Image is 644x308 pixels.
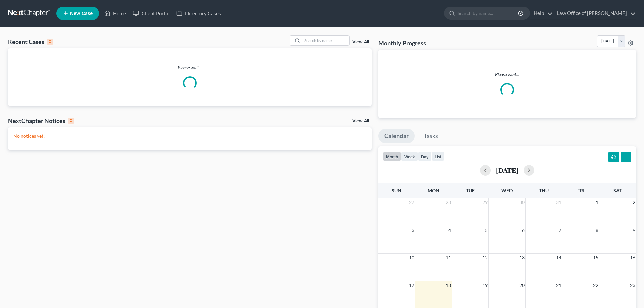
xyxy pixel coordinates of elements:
button: list [432,152,444,161]
p: No notices yet! [13,133,366,139]
div: NextChapter Notices [8,117,74,125]
a: Help [530,7,553,19]
span: 27 [408,198,415,206]
span: Fri [577,188,584,193]
input: Search by name... [302,36,349,45]
div: 0 [47,39,53,45]
span: 30 [519,198,525,206]
span: 12 [482,254,488,262]
span: 16 [629,254,636,262]
span: 15 [592,254,599,262]
span: 10 [408,254,415,262]
span: 23 [629,281,636,289]
p: Please wait... [384,71,631,78]
span: 7 [558,226,562,234]
span: Sat [613,188,622,193]
span: 19 [482,281,488,289]
span: Wed [501,188,513,193]
span: 13 [519,254,525,262]
div: Recent Cases [8,38,53,46]
span: 28 [445,198,452,206]
span: 20 [519,281,525,289]
span: 31 [555,198,562,206]
a: Client Portal [129,7,173,19]
span: 11 [445,254,452,262]
h3: Monthly Progress [378,39,426,47]
span: Tue [466,188,475,193]
p: Please wait... [8,64,372,71]
a: View All [352,40,369,44]
span: Thu [539,188,549,193]
span: 4 [448,226,452,234]
button: week [401,152,418,161]
span: 22 [592,281,599,289]
span: 14 [555,254,562,262]
span: 29 [482,198,488,206]
span: 17 [408,281,415,289]
span: 21 [555,281,562,289]
span: 9 [632,226,636,234]
a: Directory Cases [173,7,224,19]
span: 3 [411,226,415,234]
input: Search by name... [458,7,519,19]
span: Mon [428,188,439,193]
a: Calendar [378,129,415,143]
a: Law Office of [PERSON_NAME] [553,7,636,19]
h2: [DATE] [496,167,518,174]
a: Home [101,7,129,19]
a: Tasks [418,129,444,143]
span: 8 [595,226,599,234]
button: month [383,152,401,161]
span: 18 [445,281,452,289]
span: New Case [70,11,93,16]
span: Sun [392,188,401,193]
span: 1 [595,198,599,206]
a: View All [352,119,369,123]
button: day [418,152,432,161]
span: 6 [521,226,525,234]
span: 2 [632,198,636,206]
span: 5 [484,226,488,234]
div: 0 [68,118,74,124]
